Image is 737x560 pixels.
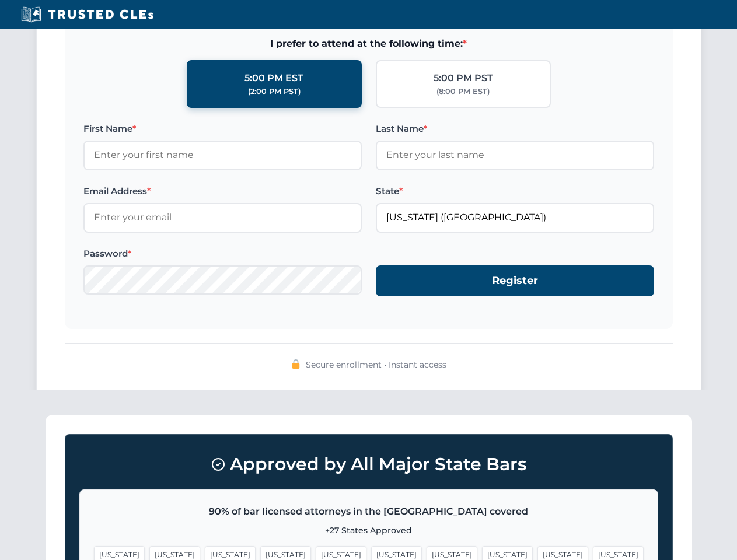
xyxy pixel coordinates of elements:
[376,203,654,232] input: Florida (FL)
[376,141,654,170] input: Enter your last name
[306,358,446,371] span: Secure enrollment • Instant access
[376,184,654,198] label: State
[83,141,362,170] input: Enter your first name
[83,247,362,261] label: Password
[436,86,490,97] div: (8:00 PM EST)
[291,359,301,369] img: 🔒
[79,449,658,480] h3: Approved by All Major State Bars
[248,86,301,97] div: (2:00 PM PST)
[83,184,362,198] label: Email Address
[376,122,654,136] label: Last Name
[94,504,644,519] p: 90% of bar licensed attorneys in the [GEOGRAPHIC_DATA] covered
[18,6,157,23] img: Trusted CLEs
[83,203,362,232] input: Enter your email
[244,71,303,86] div: 5:00 PM EST
[376,265,654,296] button: Register
[94,524,644,537] p: +27 States Approved
[83,36,654,51] span: I prefer to attend at the following time:
[83,122,362,136] label: First Name
[434,71,493,86] div: 5:00 PM PST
